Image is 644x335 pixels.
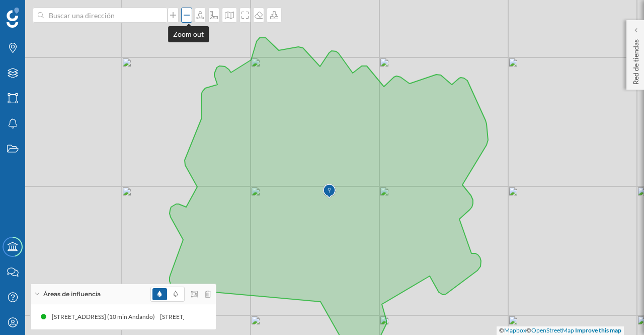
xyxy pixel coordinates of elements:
p: Red de tiendas [631,35,641,85]
img: Marker [323,181,336,202]
span: Áreas de influencia [43,290,101,299]
img: Geoblink Logo [7,8,19,28]
a: OpenStreetMap [531,326,574,334]
div: Zoom out [168,26,209,42]
a: Improve this map [575,326,621,334]
div: © © [497,326,624,335]
a: Mapbox [504,326,526,334]
div: [STREET_ADDRESS] (10 min Andando) [34,312,142,322]
span: Soporte [20,7,56,16]
div: [STREET_ADDRESS] (10 min Andando) [142,312,250,322]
